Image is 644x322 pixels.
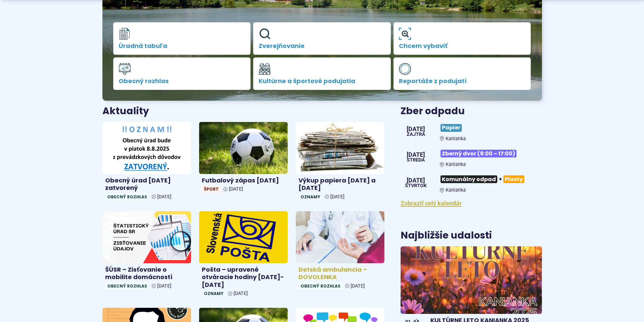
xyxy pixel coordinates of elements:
[202,266,285,289] h4: Pošta – upravené otváracie hodiny [DATE]-[DATE]
[105,193,149,200] span: Obecný rozhlas
[407,158,425,163] span: streda
[102,106,149,117] h3: Aktuality
[393,22,531,55] a: Chcem vybaviť
[229,186,243,192] span: [DATE]
[503,175,524,183] span: Plasty
[259,43,385,49] span: Zverejňovanie
[113,57,251,90] a: Obecný rozhlas
[440,173,542,186] h3: +
[157,283,171,289] span: [DATE]
[407,152,425,158] span: [DATE]
[405,183,427,188] span: štvrtok
[440,124,462,132] span: Papier
[399,43,526,49] span: Chcem vybaviť
[105,282,149,290] span: Obecný rozhlas
[407,132,425,137] span: Zajtra
[401,230,492,241] h3: Najbližšie udalosti
[105,266,188,281] h4: ŠÚSR – Zisťovanie o mobilite domácností
[202,290,225,297] span: Oznamy
[102,122,191,203] a: Obecný úrad [DATE] zatvorený Obecný rozhlas [DATE]
[202,185,221,193] span: Šport
[401,106,542,117] h3: Zber odpadu
[351,283,365,289] span: [DATE]
[259,78,385,84] span: Kultúrne a športové podujatia
[399,78,526,84] span: Reportáže z podujatí
[119,43,245,49] span: Úradná tabuľa
[393,57,531,90] a: Reportáže z podujatí
[119,78,245,84] span: Obecný rozhlas
[401,121,542,142] a: Papier Kanianka [DATE] Zajtra
[102,211,191,292] a: ŠÚSR – Zisťovanie o mobilite domácností Obecný rozhlas [DATE]
[253,57,391,90] a: Kultúrne a športové podujatia
[401,200,462,207] a: Zobraziť celý kalendár
[202,177,285,184] h4: Futbalový zápas [DATE]
[299,282,342,290] span: Obecný rozhlas
[199,122,288,195] a: Futbalový zápas [DATE] Šport [DATE]
[253,22,391,55] a: Zverejňovanie
[105,177,188,192] h4: Obecný úrad [DATE] zatvorený
[446,187,466,193] span: Kanianka
[401,173,542,193] a: Komunálny odpad+Plasty Kanianka [DATE] štvrtok
[296,122,384,203] a: Výkup papiera [DATE] a [DATE] Oznamy [DATE]
[199,211,288,300] a: Pošta – upravené otváracie hodiny [DATE]-[DATE] Oznamy [DATE]
[299,193,322,200] span: Oznamy
[157,194,171,200] span: [DATE]
[440,150,517,157] span: Zberný dvor (9:00 – 17:00)
[401,147,542,167] a: Zberný dvor (9:00 – 17:00) Kanianka [DATE] streda
[113,22,251,55] a: Úradná tabuľa
[299,177,382,192] h4: Výkup papiera [DATE] a [DATE]
[407,126,425,132] span: [DATE]
[234,291,248,296] span: [DATE]
[446,162,466,167] span: Kanianka
[446,136,466,142] span: Kanianka
[296,211,384,292] a: Detská ambulancia – DOVOLENKA Obecný rozhlas [DATE]
[330,194,344,200] span: [DATE]
[440,175,497,183] span: Komunálny odpad
[299,266,382,281] h4: Detská ambulancia – DOVOLENKA
[405,177,427,183] span: [DATE]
